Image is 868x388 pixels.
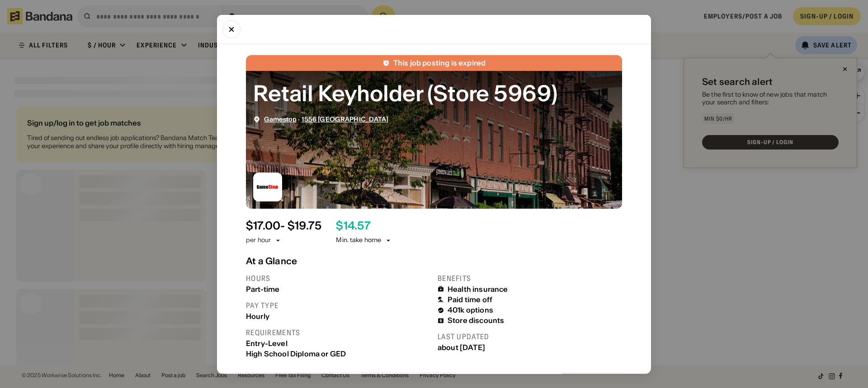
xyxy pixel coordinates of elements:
[264,115,389,123] div: ·
[448,285,508,293] div: Health insurance
[438,332,622,341] div: Last updated
[302,115,389,123] a: 1556 [GEOGRAPHIC_DATA]
[264,115,297,123] a: Gamestop
[246,285,430,293] div: Part-time
[253,172,282,201] img: Gamestop logo
[246,236,271,245] div: per hour
[246,312,430,320] div: Hourly
[246,219,321,232] div: $ 17.00 - $19.75
[438,273,622,283] div: Benefits
[246,327,430,337] div: Requirements
[336,219,370,232] div: $ 14.57
[393,58,486,67] div: This job posting is expired
[438,343,622,352] div: about [DATE]
[253,78,615,108] div: Retail Keyholder (Store 5969)
[448,316,504,325] div: Store discounts
[448,306,493,314] div: 401k options
[336,236,392,245] div: Min. take home
[246,300,430,310] div: Pay type
[246,255,622,266] div: At a Glance
[222,20,241,38] button: Close
[448,295,492,304] div: Paid time off
[246,273,430,283] div: Hours
[246,349,430,358] div: High School Diploma or GED
[246,339,430,347] div: Entry-Level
